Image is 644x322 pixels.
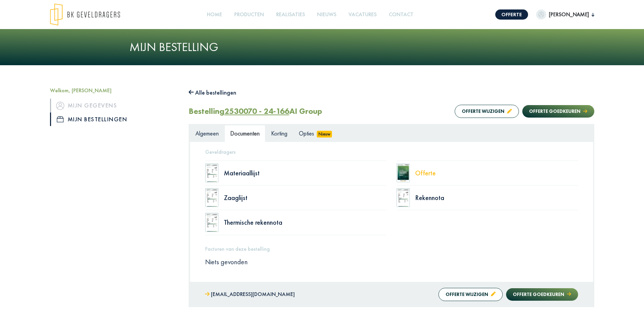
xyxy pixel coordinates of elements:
a: Realisaties [273,7,308,22]
button: Offerte goedkeuren [506,288,578,301]
a: Vacatures [346,7,379,22]
a: Offerte [495,9,528,20]
span: Opties [299,129,314,137]
h2: Bestelling AI Group [189,106,322,116]
a: Home [204,7,225,22]
h5: Welkom, [PERSON_NAME] [50,87,178,94]
img: doc [397,188,410,207]
tcxspan: Call 2530070 - 24-166 via 3CX [224,106,289,116]
button: Alle bestellingen [189,87,237,98]
div: Rekennota [415,194,578,201]
img: icon [57,116,64,122]
a: iconMijn gegevens [50,99,178,112]
a: iconMijn bestellingen [50,113,178,126]
h1: Mijn bestelling [129,40,515,54]
div: Materiaallijst [224,170,387,176]
img: doc [397,164,410,182]
img: doc [205,188,219,207]
a: Nieuws [314,7,339,22]
a: [EMAIL_ADDRESS][DOMAIN_NAME] [205,290,295,299]
div: Offerte [415,170,578,176]
button: Offerte goedkeuren [522,105,594,118]
button: Offerte wijzigen [438,288,503,301]
img: doc [205,164,219,182]
h5: Facturen van deze bestelling [205,246,578,252]
img: dummypic.png [536,9,546,20]
button: [PERSON_NAME] [536,9,594,20]
div: Thermische rekennota [224,219,387,226]
span: Algemeen [195,129,219,137]
button: Offerte wijzigen [455,105,519,118]
a: Producten [232,7,267,22]
span: Korting [271,129,287,137]
ul: Tabs [190,125,593,142]
img: doc [205,213,219,232]
h5: Geveldragers [205,149,578,155]
span: Nieuw [317,131,332,138]
a: Contact [386,7,416,22]
span: [PERSON_NAME] [546,10,592,19]
div: Zaaglijst [224,194,387,201]
img: icon [56,102,64,110]
img: logo [50,3,120,26]
div: Niets gevonden [200,257,583,266]
span: Documenten [230,129,260,137]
